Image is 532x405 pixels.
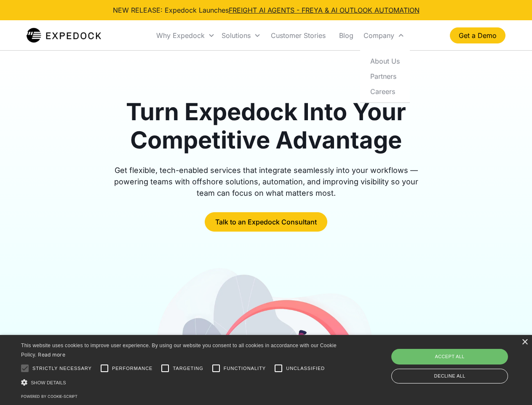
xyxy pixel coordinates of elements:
[364,31,394,40] div: Company
[153,21,218,50] div: Why Expedock
[392,314,532,405] iframe: Chat Widget
[364,84,406,99] a: Careers
[31,380,66,385] span: Show details
[450,27,505,43] a: Get a Demo
[264,21,332,50] a: Customer Stories
[21,394,78,399] a: Powered by cookie-script
[224,365,266,372] span: Functionality
[360,50,410,103] nav: Company
[32,365,92,372] span: Strictly necessary
[218,21,264,50] div: Solutions
[286,365,325,372] span: Unclassified
[360,21,408,50] div: Company
[332,21,360,50] a: Blog
[364,53,406,68] a: About Us
[364,68,406,84] a: Partners
[27,27,101,44] a: home
[113,5,420,15] div: NEW RELEASE: Expedock Launches
[156,31,205,40] div: Why Expedock
[27,27,101,44] img: Expedock Logo
[222,31,251,40] div: Solutions
[229,6,420,14] a: FREIGHT AI AGENTS - FREYA & AI OUTLOOK AUTOMATION
[112,365,153,372] span: Performance
[205,212,327,232] a: Talk to an Expedock Consultant
[104,98,428,154] h1: Turn Expedock Into Your Competitive Advantage
[21,378,340,387] div: Show details
[21,343,337,358] span: This website uses cookies to improve user experience. By using our website you consent to all coo...
[38,351,65,358] a: Read more
[104,165,428,199] div: Get flexible, tech-enabled services that integrate seamlessly into your workflows — powering team...
[173,365,203,372] span: Targeting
